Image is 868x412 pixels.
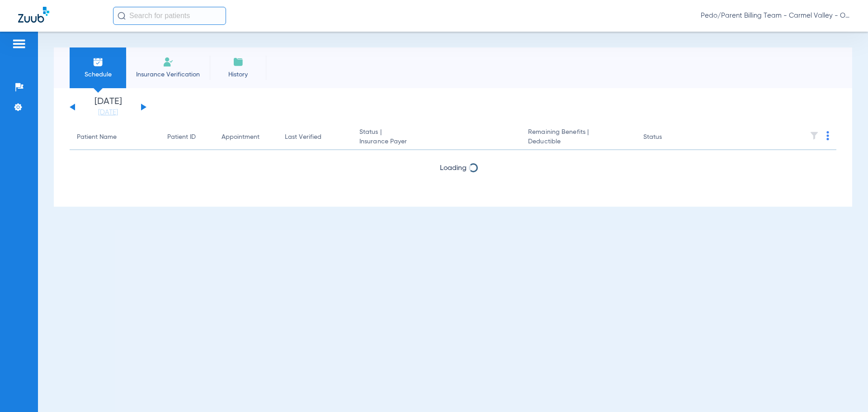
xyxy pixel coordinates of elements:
[133,70,203,79] span: Insurance Verification
[222,133,270,142] div: Appointment
[701,11,850,20] span: Pedo/Parent Billing Team - Carmel Valley - Ortho | The Super Dentists
[521,125,636,150] th: Remaining Benefits |
[81,108,135,117] a: [DATE]
[352,125,521,150] th: Status |
[163,57,174,67] img: Manual Insurance Verification
[18,7,49,23] img: Zuub Logo
[167,133,196,142] div: Patient ID
[440,165,467,172] span: Loading
[76,70,119,79] span: Schedule
[222,133,259,142] div: Appointment
[528,137,628,147] span: Deductible
[77,133,117,142] div: Patient Name
[826,131,829,140] img: group-dot-blue.svg
[118,12,126,20] img: Search Icon
[12,38,26,49] img: hamburger-icon
[217,70,259,79] span: History
[233,57,244,67] img: History
[285,133,345,142] div: Last Verified
[359,137,514,147] span: Insurance Payer
[77,133,153,142] div: Patient Name
[113,7,226,25] input: Search for patients
[93,57,104,67] img: Schedule
[81,97,135,117] li: [DATE]
[167,133,207,142] div: Patient ID
[285,133,321,142] div: Last Verified
[810,131,819,140] img: filter.svg
[636,125,697,150] th: Status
